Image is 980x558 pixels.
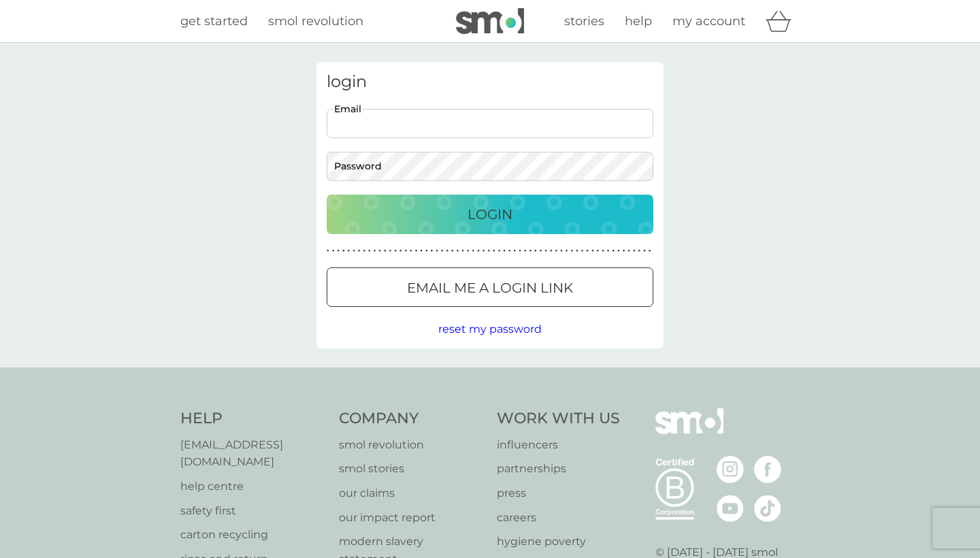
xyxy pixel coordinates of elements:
[425,248,428,255] p: ●
[497,460,620,478] p: partnerships
[451,248,454,255] p: ●
[570,248,573,255] p: ●
[438,323,542,335] span: reset my password
[497,485,620,502] a: press
[497,408,620,429] h4: Work With Us
[420,248,423,255] p: ●
[339,485,484,502] a: our claims
[540,248,542,255] p: ●
[180,502,325,520] p: safety first
[332,248,335,255] p: ●
[472,248,475,255] p: ●
[555,248,558,255] p: ●
[348,248,350,255] p: ●
[457,248,459,255] p: ●
[612,248,615,255] p: ●
[180,526,325,544] a: carton recycling
[268,12,363,31] a: smol revolution
[672,14,745,29] span: my account
[441,248,444,255] p: ●
[497,436,620,454] a: influencers
[353,248,355,255] p: ●
[597,248,600,255] p: ●
[581,248,584,255] p: ●
[487,248,490,255] p: ●
[461,248,464,255] p: ●
[514,248,517,255] p: ●
[566,248,568,255] p: ●
[638,248,641,255] p: ●
[415,248,418,255] p: ●
[180,436,325,471] a: [EMAIL_ADDRESS][DOMAIN_NAME]
[327,195,653,234] button: Login
[497,533,620,551] a: hygiene poverty
[655,408,723,455] img: smol
[591,248,594,255] p: ●
[384,248,387,255] p: ●
[643,248,646,255] p: ●
[564,14,604,29] span: stories
[617,248,620,255] p: ●
[503,248,506,255] p: ●
[404,248,407,255] p: ●
[483,248,485,255] p: ●
[544,248,547,255] p: ●
[399,248,402,255] p: ●
[363,248,365,255] p: ●
[180,14,248,29] span: get started
[180,478,325,495] a: help centre
[431,248,434,255] p: ●
[497,509,620,527] a: careers
[337,248,340,255] p: ●
[407,277,573,299] p: Email me a login link
[389,248,392,255] p: ●
[368,248,371,255] p: ●
[560,248,563,255] p: ●
[327,267,653,307] button: Email me a login link
[446,248,448,255] p: ●
[438,321,542,338] button: reset my password
[467,248,470,255] p: ●
[342,248,345,255] p: ●
[374,248,376,255] p: ●
[717,456,744,483] img: visit the smol Instagram page
[586,248,589,255] p: ●
[339,436,484,454] a: smol revolution
[394,248,397,255] p: ●
[534,248,537,255] p: ●
[625,12,652,31] a: help
[754,456,781,483] img: visit the smol Facebook page
[576,248,578,255] p: ●
[717,495,744,522] img: visit the smol Youtube page
[477,248,480,255] p: ●
[519,248,521,255] p: ●
[550,248,553,255] p: ●
[754,495,781,522] img: visit the smol Tiktok page
[180,12,248,31] a: get started
[633,248,636,255] p: ●
[564,12,604,31] a: stories
[672,12,745,31] a: my account
[602,248,604,255] p: ●
[623,248,625,255] p: ●
[508,248,511,255] p: ●
[627,248,630,255] p: ●
[493,248,495,255] p: ●
[268,14,363,29] span: smol revolution
[339,460,484,478] p: smol stories
[358,248,361,255] p: ●
[766,7,800,35] div: basket
[327,72,653,92] h3: login
[625,14,652,29] span: help
[339,408,484,429] h4: Company
[436,248,438,255] p: ●
[378,248,381,255] p: ●
[649,248,651,255] p: ●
